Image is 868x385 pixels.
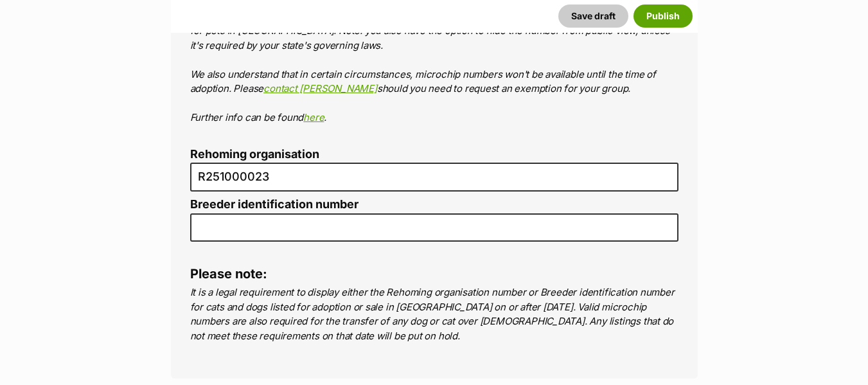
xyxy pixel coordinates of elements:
[190,198,678,211] label: Breeder identification number
[190,148,678,161] label: Rehoming organisation
[190,285,678,343] p: It is a legal requirement to display either the Rehoming organisation number or Breeder identific...
[190,265,678,282] h4: Please note:
[633,4,693,28] button: Publish
[558,4,628,28] button: Save draft
[303,111,324,123] a: here
[263,82,377,94] a: contact [PERSON_NAME]
[190,10,678,125] p: In certain states, adding and displaying a microchip number is a legal requirement and helps crea...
